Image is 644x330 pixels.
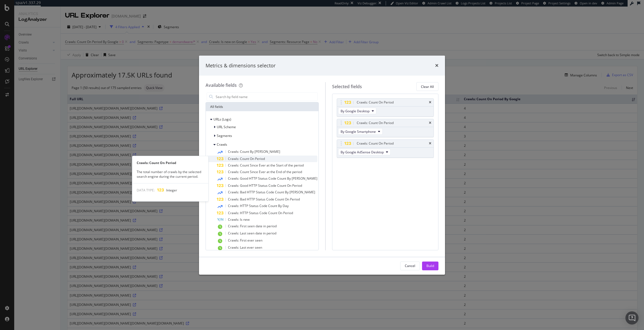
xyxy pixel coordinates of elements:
[429,101,431,104] div: times
[228,176,317,181] span: Crawls: Good HTTP Status Code Count By [PERSON_NAME]
[338,108,376,114] button: By Google Desktop
[429,121,431,125] div: times
[217,125,236,129] span: URL Scheme
[625,311,639,325] div: Open Intercom Messenger
[217,142,227,147] span: Crawls
[341,129,376,134] span: By Google Smartphone
[337,98,434,117] div: Crawls: Count On PeriodtimesBy Google Desktop
[338,149,391,155] button: By Google AdSense Desktop
[228,190,315,194] span: Crawls: Bad HTTP Status Code Count By [PERSON_NAME]
[132,160,208,165] div: Crawls: Count On Period
[426,263,434,268] div: Build
[416,82,438,91] button: Clear All
[132,170,208,179] div: The total number of crawls by the selected search engine during the current period.
[435,62,438,69] div: times
[228,149,280,154] span: Crawls: Count By [PERSON_NAME]
[228,156,265,161] span: Crawls: Count On Period
[357,120,394,126] div: Crawls: Count On Period
[228,203,289,208] span: Crawls: HTTP Status Code Count By Day
[341,150,384,154] span: By Google AdSense Desktop
[338,128,383,135] button: By Google Smartphone
[228,183,302,188] span: Crawls: Good HTTP Status Code Count On Period
[357,141,394,146] div: Crawls: Count On Period
[422,262,438,270] button: Build
[337,139,434,158] div: Crawls: Count On PeriodtimesBy Google AdSense Desktop
[213,117,231,122] span: URLs (Logs)
[421,84,434,89] div: Clear All
[199,56,445,275] div: modal
[429,142,431,145] div: times
[405,263,415,268] div: Cancel
[357,100,394,105] div: Crawls: Count On Period
[217,133,232,138] span: Segments
[206,102,318,111] div: All fields
[228,211,293,215] span: Crawls: HTTP Status Code Count On Period
[228,245,262,250] span: Crawls: Last ever seen
[341,109,370,113] span: By Google Desktop
[228,170,302,174] span: Crawls: Count Since Ever at the End of the period
[228,217,250,222] span: Crawls: Is new
[228,163,304,168] span: Crawls: Count Since Ever at the Start of the period
[228,231,276,236] span: Crawls: Last seen date in period
[228,197,300,202] span: Crawls: Bad HTTP Status Code Count On Period
[206,82,237,88] div: Available fields
[332,84,362,90] div: Selected fields
[228,238,262,243] span: Crawls: First ever seen
[400,262,420,270] button: Cancel
[215,93,317,101] input: Search by field name
[337,119,434,137] div: Crawls: Count On PeriodtimesBy Google Smartphone
[206,62,276,69] div: Metrics & dimensions selector
[228,224,277,228] span: Crawls: First seen date in period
